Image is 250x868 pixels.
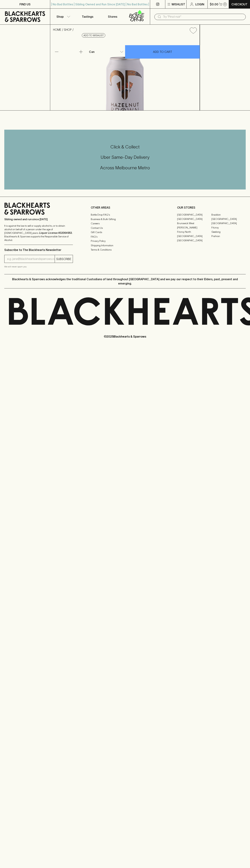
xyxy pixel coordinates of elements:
[177,238,211,243] a: [GEOGRAPHIC_DATA]
[172,2,185,6] p: Wishlist
[177,234,211,238] a: [GEOGRAPHIC_DATA]
[4,165,246,171] h5: Across Melbourne Metro
[211,217,246,221] a: [GEOGRAPHIC_DATA]
[177,213,211,217] a: [GEOGRAPHIC_DATA]
[56,14,64,19] p: Shop
[231,2,247,6] p: Checkout
[108,14,117,19] p: Stores
[177,221,211,225] a: Brunswick West
[89,50,95,54] p: Can
[224,3,226,5] p: 0
[211,225,246,230] a: Fitzroy
[91,213,159,217] a: Bottle Drop FAQ's
[177,230,211,234] a: Fitzroy North
[4,265,73,268] p: We will never spam you
[100,9,125,24] a: Stores
[91,243,159,248] a: Shipping Information
[4,130,246,189] div: Call to action block
[7,256,55,262] input: e.g. jane@blackheartsandsparrows.com.au
[53,28,61,31] a: HOME
[7,277,243,286] p: Blackhearts & Sparrows acknowledges the traditional Custodians of land throughout [GEOGRAPHIC_DAT...
[88,48,125,55] div: Can
[50,37,200,110] img: 70663.png
[91,217,159,221] a: Business & Bulk Gifting
[55,255,73,263] button: SUBSCRIBE
[153,50,172,54] p: ADD TO CART
[91,248,159,252] a: Terms & Conditions
[125,45,200,59] button: ADD TO CART
[19,2,31,6] p: FIND US
[177,225,211,230] a: [PERSON_NAME]
[4,218,73,221] p: Sibling owned and run since [DATE]
[211,221,246,225] a: [GEOGRAPHIC_DATA]
[91,239,159,243] a: Privacy Policy
[188,26,198,35] button: Add to wishlist
[91,205,159,210] p: OTHER AREAS
[211,213,246,217] a: Braddon
[82,14,93,19] p: Tastings
[4,144,246,150] h5: Click & Collect
[177,217,211,221] a: [GEOGRAPHIC_DATA]
[4,248,73,252] p: Subscribe to The Blackhearts Newsletter
[4,154,246,160] h5: Uber Same-Day Delivery
[64,28,72,31] a: SHOP
[91,226,159,230] a: Contact Us
[75,9,100,24] a: Tastings
[177,205,246,210] p: OUR STORES
[50,9,75,24] button: Shop
[4,224,73,242] p: It is against the law to sell or supply alcohol to, or to obtain alcohol on behalf of a person un...
[211,234,246,238] a: Prahran
[91,235,159,239] a: FAQ's
[195,2,204,6] p: Login
[210,2,218,6] p: $0.00
[91,230,159,235] a: Gift Cards
[82,33,105,38] button: Add to wishlist
[163,14,243,20] input: Try "Pinot noir"
[211,230,246,234] a: Geelong
[91,221,159,226] a: Careers
[39,231,72,234] strong: Liquor License #32064953
[56,257,71,261] p: SUBSCRIBE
